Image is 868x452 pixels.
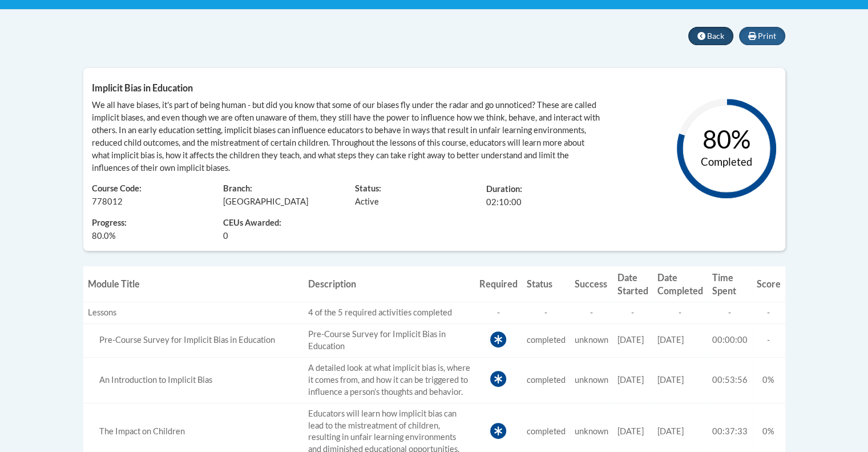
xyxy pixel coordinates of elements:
span: unknown [575,335,608,345]
div: 4 of the 5 required activities completed [308,307,470,319]
span: Status: [355,183,381,193]
span: Branch: [223,183,252,193]
th: Success [570,266,613,302]
span: CEUs Awarded: [223,217,338,230]
th: Score [752,266,785,302]
span: We all have biases, it's part of being human - but did you know that some of our biases fly under... [92,100,600,173]
span: 0 [223,230,228,242]
span: completed [527,375,566,385]
button: Print [739,27,785,45]
td: Pre-Course Survey for Implicit Bias in Education [304,323,475,357]
span: [DATE] [657,375,684,385]
span: Course Code: [92,183,142,193]
th: Required [475,266,522,302]
span: % [92,230,116,242]
span: [DATE] [657,426,684,436]
span: Duration: [486,184,522,194]
span: 778012 [92,197,123,206]
td: - [653,302,708,323]
span: 00:53:56 [712,375,748,385]
span: Progress: [92,218,127,227]
div: Educators will learn how implicit bias can lead to the mistreatment of children, resulting in unf... [88,426,299,438]
span: completed [527,426,566,436]
span: [DATE] [617,375,644,385]
th: Time Spent [708,266,752,302]
span: 02:10:00 [486,197,522,207]
span: 00:00:00 [712,335,748,345]
span: - [767,307,770,317]
th: Status [522,266,570,302]
span: completed [527,335,566,345]
span: unknown [575,426,608,436]
span: 00:37:33 [712,426,748,436]
th: Date Completed [653,266,708,302]
td: - [475,302,522,323]
td: - [570,302,613,323]
div: A detailed look at what implicit bias is, where it comes from, and how it can be triggered to inf... [88,374,299,386]
span: [DATE] [657,335,684,345]
span: [DATE] [617,426,644,436]
button: Back [688,27,733,45]
div: Lessons [88,307,299,319]
td: A detailed look at what implicit bias is, where it comes from, and how it can be triggered to inf... [304,357,475,403]
span: 0% [762,426,774,436]
span: - [767,335,770,345]
div: Pre-Course Survey for Implicit Bias in Education [88,334,299,346]
text: 80% [703,124,750,154]
th: Date Started [613,266,653,302]
span: [DATE] [617,335,644,345]
span: [GEOGRAPHIC_DATA] [223,197,308,206]
th: Description [304,266,475,302]
span: Back [707,31,724,41]
span: Print [758,31,776,41]
span: 0% [762,375,774,385]
td: - [613,302,653,323]
span: Active [355,197,379,206]
td: - [522,302,570,323]
span: Implicit Bias in Education [92,82,193,93]
td: - [708,302,752,323]
text: Completed [701,155,752,168]
span: unknown [575,375,608,385]
span: 80.0 [92,231,109,241]
th: Module Title [83,266,304,302]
